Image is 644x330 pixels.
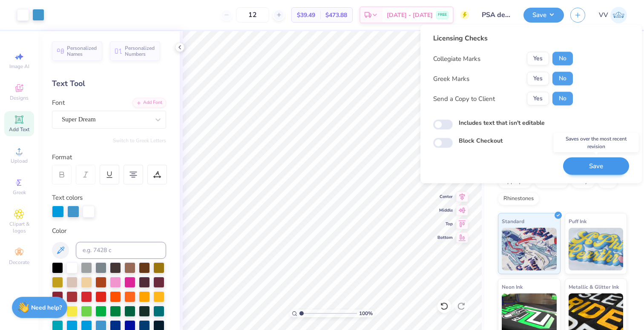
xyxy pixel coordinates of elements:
span: Personalized Names [67,45,97,57]
div: Greek Marks [433,74,469,83]
button: Switch to Greek Letters [113,137,166,144]
span: Bottom [437,235,453,241]
span: Standard [502,217,524,226]
input: e.g. 7428 c [76,242,166,259]
span: Decorate [9,259,29,266]
label: Block Checkout [459,136,503,145]
input: – – [236,7,269,23]
img: Via Villanueva [610,7,627,23]
div: Add Font [132,98,166,108]
span: Add Text [9,126,29,133]
span: Neon Ink [502,282,523,291]
label: Font [52,98,65,108]
span: Designs [10,95,29,101]
button: Save [563,158,629,175]
img: Puff Ink [569,228,624,270]
button: Yes [527,72,549,86]
span: VV [599,10,608,20]
button: No [552,72,573,86]
span: Upload [11,158,28,164]
span: Puff Ink [569,217,586,226]
img: Standard [502,228,557,270]
button: Yes [527,52,549,66]
div: Collegiate Marks [433,54,480,63]
input: Untitled Design [475,6,517,23]
button: Yes [527,92,549,106]
button: No [552,52,573,66]
span: Top [437,221,453,227]
div: Saves over the most recent revision [554,133,639,152]
span: [DATE] - [DATE] [387,11,433,20]
span: 100 % [359,310,373,317]
span: Metallic & Glitter Ink [569,282,619,291]
span: Image AI [9,63,29,70]
a: VV [599,7,627,23]
span: FREE [438,12,447,18]
label: Text colors [52,193,83,203]
span: Middle [437,207,453,213]
strong: Need help? [31,304,62,312]
div: Licensing Checks [433,33,573,43]
div: Send a Copy to Client [433,94,495,103]
span: Personalized Numbers [125,45,155,57]
span: Clipart & logos [4,221,34,234]
span: $39.49 [297,11,315,20]
span: Greek [13,189,26,196]
span: $473.88 [325,11,347,20]
div: Rhinestones [498,192,539,205]
button: Save [523,8,564,23]
div: Text Tool [52,78,166,89]
label: Includes text that isn't editable [459,118,545,127]
span: Center [437,194,453,200]
div: Color [52,226,166,236]
button: No [552,92,573,106]
div: Format [52,152,167,162]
